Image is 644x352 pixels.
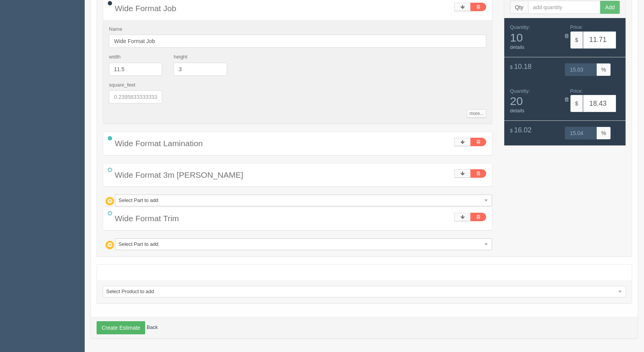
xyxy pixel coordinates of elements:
span: Wide Format Trim [115,214,179,223]
label: height [174,53,187,61]
a: Select Part to add [115,239,492,250]
span: Price: [570,24,583,30]
button: Create Estimate [97,321,145,334]
a: more... [467,109,486,118]
span: 10 [510,31,559,44]
span: Select Product to add [106,286,616,297]
span: $ [510,64,513,70]
span: 20 [510,95,559,107]
a: details [510,108,525,113]
input: add quantity [528,1,601,14]
a: Select Product to add [103,286,626,297]
span: Price: [570,88,583,94]
span: Quantity: [510,88,530,94]
span: Select Part to add [119,195,482,206]
span: $ [510,128,513,133]
a: Back [147,324,158,330]
span: 10.18 [514,63,532,70]
span: $ [570,31,583,49]
label: square_feet [109,82,135,89]
a: Select Part to add [115,195,492,206]
span: 16.02 [514,126,532,134]
span: Select Part to add [119,239,482,250]
input: 0.23958333333333334 [109,90,162,103]
label: Name [109,26,122,33]
span: Quantity: [510,24,530,30]
span: Wide Format Lamination [115,139,203,148]
span: Wide Format Job [115,4,176,13]
span: % [597,63,611,76]
span: Wide Format 3m [PERSON_NAME] [115,170,243,179]
button: Add [600,1,620,14]
input: Name [109,35,486,48]
label: width [109,53,120,61]
span: $ [570,95,583,112]
a: details [510,44,525,50]
span: % [597,127,611,140]
span: Qty [510,1,528,14]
